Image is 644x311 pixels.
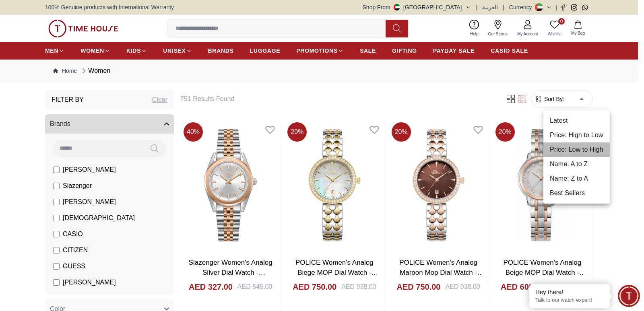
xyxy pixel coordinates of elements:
li: Best Sellers [543,186,610,200]
li: Name: Z to A [543,171,610,186]
p: Talk to our watch expert! [535,297,604,304]
li: Name: A to Z [543,157,610,171]
div: Chat Widget [618,285,640,307]
li: Price: Low to High [543,142,610,157]
div: Hey there! [535,288,604,296]
li: Latest [543,113,610,128]
li: Price: High to Low [543,128,610,142]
